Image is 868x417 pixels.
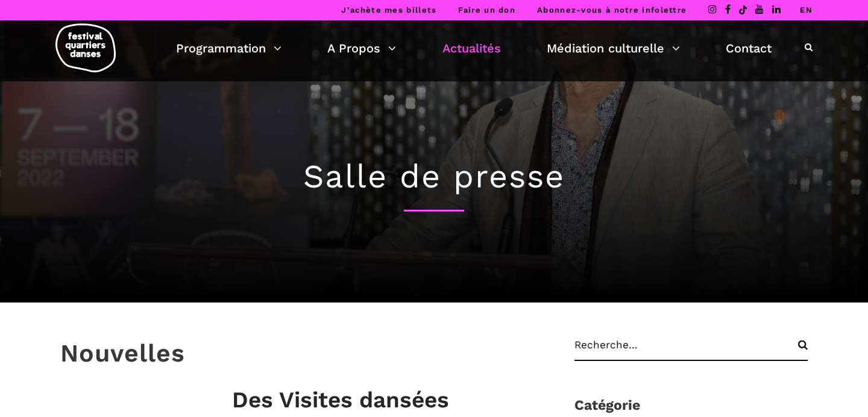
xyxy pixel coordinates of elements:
[60,157,808,196] h1: Salle de presse
[726,38,772,58] a: Contact
[458,5,515,14] a: Faire un don
[55,24,116,72] img: logo-fqd-med
[341,5,436,14] a: J’achète mes billets
[537,5,687,14] a: Abonnez-vous à notre infolettre
[574,339,808,361] input: Recherche...
[547,38,680,58] a: Médiation culturelle
[60,339,185,369] h3: Nouvelles
[442,38,501,58] a: Actualités
[327,38,396,58] a: A Propos
[800,5,813,14] a: EN
[176,38,281,58] a: Programmation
